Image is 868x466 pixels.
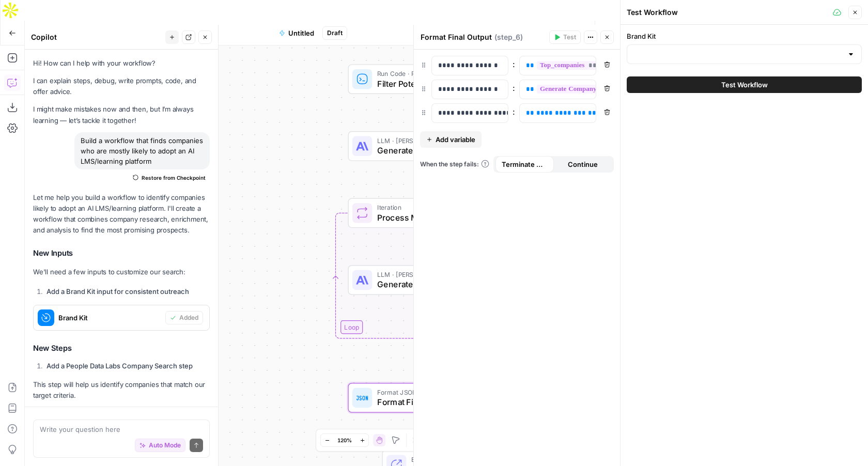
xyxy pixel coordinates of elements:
p: Hi! How can I help with your workflow? [33,58,210,69]
p: Let me help you build a workflow to identify companies likely to adopt an AI LMS/learning platfor... [33,192,210,236]
span: Brand Kit [58,313,161,323]
span: : [513,58,515,70]
div: Run Code · PythonFilter Potential CustomersStep 2 [348,64,540,94]
button: Untitled [273,25,320,41]
div: LLM · [PERSON_NAME] 4Generate Company AnalysisStep 3 [348,131,540,161]
span: Format JSON [377,387,496,397]
span: ( step_6 ) [494,32,523,42]
span: Filter Potential Customers [377,77,506,90]
button: Added [165,311,203,324]
div: Copilot [31,32,162,42]
span: Test Workflow [721,80,768,90]
button: Auto Mode [135,439,185,452]
h3: New Steps [33,341,210,355]
textarea: Format Final Output [421,32,492,42]
span: 120% [337,436,352,444]
button: Add variable [420,131,482,148]
button: Test [549,30,581,44]
span: Auto Mode [149,441,181,450]
span: Untitled [288,28,314,38]
div: Complete [348,332,540,346]
button: Test Workflow [627,76,862,93]
p: I might make mistakes now and then, but I’m always learning — let’s tackle it together! [33,104,210,126]
span: Continue [568,159,598,169]
span: Run Code · Python [377,69,506,79]
button: Continue [554,156,612,173]
p: This step will help us identify companies that match our target criteria. [33,379,210,401]
p: I can explain steps, debug, write prompts, code, and offer advice. [33,75,210,97]
span: Test [563,33,576,42]
span: Terminate Workflow [502,159,548,169]
span: Format Final Output [377,396,496,408]
div: Build a workflow that finds companies who are mostly likely to adopt an AI LMS/learning platform [74,132,210,169]
h3: New Inputs [33,246,210,260]
div: LoopIterationProcess Multiple CompaniesStep 4 [348,198,540,228]
span: Draft [327,28,343,38]
p: We'll need a few inputs to customize our search: [33,267,210,277]
span: Generate Company Analysis [377,144,506,157]
span: : [513,82,515,94]
span: Generate Company-Specific Outreach [377,278,506,290]
span: : [513,105,515,118]
span: Iteration [377,203,505,212]
label: Brand Kit [627,31,862,41]
strong: Add a People Data Labs Company Search step [47,362,193,370]
div: Format JSONFormat Final OutputStep 6 [348,383,540,413]
strong: Add a Brand Kit input for consistent outreach [47,287,189,296]
a: When the step fails: [420,160,489,169]
span: LLM · [PERSON_NAME] 4 [377,270,506,279]
button: Restore from Checkpoint [129,172,210,184]
span: Restore from Checkpoint [142,174,206,182]
span: Process Multiple Companies [377,211,505,224]
span: Add variable [436,134,475,145]
span: Added [179,313,198,322]
div: LLM · [PERSON_NAME] 4Generate Company-Specific OutreachStep 5 [348,265,540,295]
span: LLM · [PERSON_NAME] 4 [377,135,506,145]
